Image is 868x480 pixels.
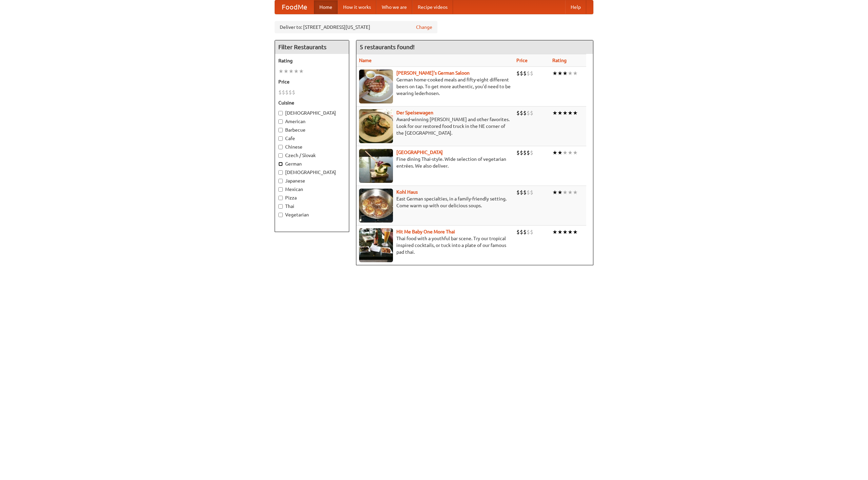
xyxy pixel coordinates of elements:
p: Thai food with a youthful bar scene. Try our tropical inspired cocktails, or tuck into a plate of... [359,235,511,255]
input: [DEMOGRAPHIC_DATA] [278,111,283,115]
input: Vegetarian [278,213,283,217]
li: ★ [294,68,299,75]
li: ★ [568,70,573,77]
li: ★ [557,149,563,156]
li: ★ [552,189,557,196]
li: $ [520,228,523,236]
a: [PERSON_NAME]'s German Saloon [396,70,470,76]
li: ★ [557,228,563,236]
li: ★ [552,228,557,236]
li: ★ [278,68,283,75]
li: ★ [568,109,573,117]
label: [DEMOGRAPHIC_DATA] [278,110,346,116]
li: $ [289,89,292,96]
label: Thai [278,203,346,210]
li: ★ [568,228,573,236]
li: $ [527,228,530,236]
li: $ [527,109,530,117]
a: Who we are [376,0,412,14]
a: Help [565,0,586,14]
li: $ [527,149,530,156]
input: Pizza [278,196,283,200]
input: Chinese [278,145,283,149]
a: Home [314,0,338,14]
li: $ [516,70,520,77]
input: Mexican [278,187,283,192]
img: satay.jpg [359,149,393,183]
a: Price [516,58,528,63]
li: $ [523,109,527,117]
label: Japanese [278,177,346,184]
h4: Filter Restaurants [275,40,349,54]
li: $ [292,89,295,96]
li: ★ [573,109,578,117]
li: $ [516,228,520,236]
input: [DEMOGRAPHIC_DATA] [278,170,283,175]
li: $ [523,189,527,196]
li: ★ [552,70,557,77]
li: $ [285,89,289,96]
a: Hit Me Baby One More Thai [396,229,455,234]
li: $ [520,109,523,117]
input: American [278,119,283,124]
p: East German specialties, in a family-friendly setting. Come warm up with our delicious soups. [359,195,511,209]
li: $ [527,189,530,196]
li: ★ [557,109,563,117]
li: ★ [563,189,568,196]
a: [GEOGRAPHIC_DATA] [396,150,443,155]
li: ★ [283,68,289,75]
a: Der Speisewagen [396,110,433,115]
li: ★ [289,68,294,75]
h5: Cuisine [278,99,346,106]
li: $ [527,70,530,77]
label: Czech / Slovak [278,152,346,159]
p: Fine dining Thai-style. Wide selection of vegetarian entrées. We also deliver. [359,156,511,169]
li: $ [520,70,523,77]
li: ★ [563,149,568,156]
li: $ [282,89,285,96]
li: ★ [563,228,568,236]
label: Cafe [278,135,346,142]
img: esthers.jpg [359,70,393,103]
label: Chinese [278,143,346,150]
a: Rating [552,58,567,63]
label: American [278,118,346,125]
li: ★ [573,228,578,236]
ng-pluralize: 5 restaurants found! [360,44,415,50]
li: ★ [568,149,573,156]
li: $ [278,89,282,96]
label: German [278,160,346,167]
a: Kohl Haus [396,189,418,195]
li: $ [530,109,533,117]
img: kohlhaus.jpg [359,189,393,223]
li: ★ [552,149,557,156]
li: $ [520,189,523,196]
li: ★ [557,189,563,196]
li: $ [523,70,527,77]
a: Recipe videos [412,0,453,14]
li: ★ [573,70,578,77]
li: ★ [573,189,578,196]
input: Japanese [278,179,283,183]
li: ★ [568,189,573,196]
li: $ [516,189,520,196]
a: FoodMe [275,0,314,14]
li: $ [530,189,533,196]
li: ★ [563,109,568,117]
li: $ [523,149,527,156]
a: Change [416,24,432,31]
li: ★ [299,68,304,75]
li: $ [523,228,527,236]
h5: Price [278,78,346,85]
img: babythai.jpg [359,228,393,262]
li: $ [530,149,533,156]
label: [DEMOGRAPHIC_DATA] [278,169,346,176]
label: Vegetarian [278,211,346,218]
li: $ [516,149,520,156]
li: ★ [557,70,563,77]
a: Name [359,58,372,63]
label: Barbecue [278,127,346,133]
